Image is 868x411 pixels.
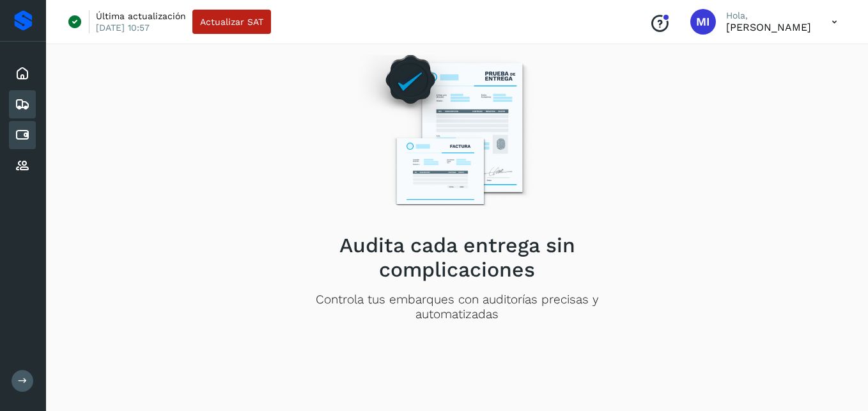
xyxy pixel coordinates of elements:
span: Actualizar SAT [200,17,263,26]
div: Embarques [9,90,36,118]
p: Hola, [726,10,811,21]
div: Proveedores [9,152,36,180]
div: Inicio [9,60,36,88]
p: MARIA ILIANA ARCHUNDIA [726,21,811,33]
h2: Audita cada entrega sin complicaciones [275,233,639,282]
p: Controla tus embarques con auditorías precisas y automatizadas [275,293,639,322]
p: Última actualización [96,10,186,22]
div: Cuentas por pagar [9,121,36,149]
img: Empty state image [346,35,568,223]
button: Actualizar SAT [192,10,271,34]
p: [DATE] 10:57 [96,22,150,33]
